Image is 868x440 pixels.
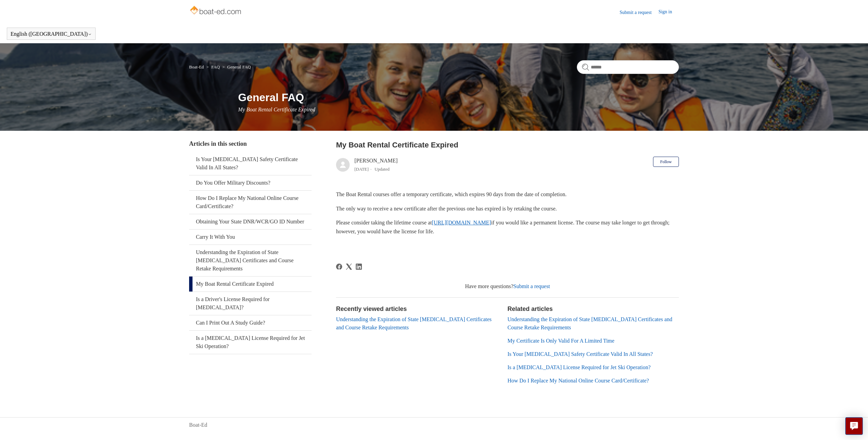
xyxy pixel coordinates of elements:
span: Articles in this section [189,140,247,147]
a: Sign in [658,8,679,16]
span: My Boat Rental Certificate Expired [238,107,315,112]
a: Is a Driver's License Required for [MEDICAL_DATA]? [189,292,312,315]
li: Updated [374,167,389,172]
a: Is Your [MEDICAL_DATA] Safety Certificate Valid In All States? [507,351,653,357]
a: Boat-Ed [189,64,204,69]
a: Submit a request [513,283,550,289]
button: Live chat [845,417,863,435]
span: The Boat Rental courses offer a temporary certificate, which expires 90 days from the date of com... [336,191,567,197]
a: Carry It With You [189,230,312,245]
div: [PERSON_NAME] [354,157,398,173]
svg: Share this page on LinkedIn [356,264,362,270]
a: Understanding the Expiration of State [MEDICAL_DATA] Certificates and Course Retake Requirements [336,316,491,330]
a: LinkedIn [356,264,362,270]
a: X Corp [346,264,352,270]
li: General FAQ [221,64,251,69]
svg: Share this page on Facebook [336,264,342,270]
button: English ([GEOGRAPHIC_DATA]) [11,31,92,37]
a: My Boat Rental Certificate Expired [189,277,312,292]
button: Follow Article [653,157,679,167]
a: Submit a request [620,9,658,16]
a: How Do I Replace My National Online Course Card/Certificate? [507,378,649,383]
li: FAQ [205,64,221,69]
a: My Certificate Is Only Valid For A Limited Time [507,338,614,344]
a: Is Your [MEDICAL_DATA] Safety Certificate Valid In All States? [189,152,312,175]
input: Search [577,60,679,74]
img: Boat-Ed Help Center home page [189,4,243,18]
li: Boat-Ed [189,64,205,69]
a: Obtaining Your State DNR/WCR/GO ID Number [189,214,312,229]
h1: General FAQ [238,89,679,106]
a: Is a [MEDICAL_DATA] License Required for Jet Ski Operation? [189,331,312,354]
span: Please consider taking the lifetime course at if you would like a permanent license. The course m... [336,220,669,234]
h2: Related articles [507,304,679,314]
svg: Share this page on X Corp [346,264,352,270]
a: Do You Offer Military Discounts? [189,175,312,190]
a: General FAQ [227,64,251,69]
a: Understanding the Expiration of State [MEDICAL_DATA] Certificates and Course Retake Requirements [507,316,672,330]
a: Is a [MEDICAL_DATA] License Required for Jet Ski Operation? [507,364,651,370]
time: 03/01/2024, 16:59 [354,167,369,172]
span: The only way to receive a new certificate after the previous one has expired is by retaking the c... [336,206,557,211]
a: FAQ [211,64,220,69]
h2: My Boat Rental Certificate Expired [336,139,679,151]
a: How Do I Replace My National Online Course Card/Certificate? [189,191,312,214]
a: Understanding the Expiration of State [MEDICAL_DATA] Certificates and Course Retake Requirements [189,245,312,276]
a: [URL][DOMAIN_NAME] [432,220,491,225]
a: Can I Print Out A Study Guide? [189,315,312,330]
div: Have more questions? [336,282,679,290]
a: Facebook [336,264,342,270]
a: Boat-Ed [189,421,207,429]
h2: Recently viewed articles [336,304,501,314]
